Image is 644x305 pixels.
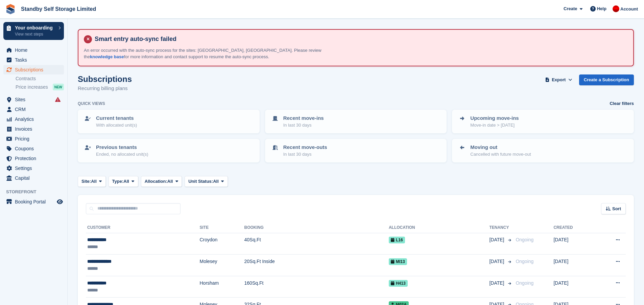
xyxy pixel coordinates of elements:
[96,122,137,129] p: With allocated unit(s)
[53,84,64,90] div: NEW
[389,237,405,243] span: L16
[199,255,244,276] td: Molesey
[188,178,213,185] span: Unit Status:
[489,280,505,287] span: [DATE]
[3,55,64,65] a: menu
[15,154,55,163] span: Protection
[16,83,64,91] a: Price increases NEW
[3,154,64,163] a: menu
[78,176,106,187] button: Site: All
[3,164,64,173] a: menu
[167,178,173,185] span: All
[266,110,446,133] a: Recent move-ins In last 30 days
[15,95,55,104] span: Sites
[15,114,55,124] span: Analytics
[553,276,595,298] td: [DATE]
[553,255,595,276] td: [DATE]
[516,237,533,242] span: Ongoing
[470,151,531,158] p: Cancelled with future move-out
[579,74,634,86] a: Create a Subscription
[112,178,124,185] span: Type:
[3,173,64,183] a: menu
[612,205,621,212] span: Sort
[613,5,619,12] img: Aaron Winter
[213,178,219,185] span: All
[18,3,99,15] a: Standby Self Storage Limited
[3,95,64,104] a: menu
[55,97,61,102] i: Smart entry sync failures have occurred
[78,101,105,107] h6: Quick views
[15,173,55,183] span: Capital
[56,198,64,206] a: Preview store
[78,85,132,92] p: Recurring billing plans
[141,176,182,187] button: Allocation: All
[3,134,64,144] a: menu
[3,144,64,153] a: menu
[86,222,199,233] th: Customer
[78,139,259,162] a: Previous tenants Ended, no allocated unit(s)
[15,134,55,144] span: Pricing
[15,45,55,55] span: Home
[16,84,48,90] span: Price increases
[3,45,64,55] a: menu
[6,189,67,195] span: Storefront
[91,178,97,185] span: All
[96,144,148,151] p: Previous tenants
[283,122,324,129] p: In last 30 days
[389,222,489,233] th: Allocation
[3,65,64,74] a: menu
[16,75,64,82] a: Contracts
[3,22,64,40] a: Your onboarding View next steps
[244,233,389,255] td: 40Sq.Ft
[15,124,55,134] span: Invoices
[489,236,505,243] span: [DATE]
[15,197,55,206] span: Booking Portal
[96,151,148,158] p: Ended, no allocated unit(s)
[199,222,244,233] th: Site
[185,176,228,187] button: Unit Status: All
[489,258,505,265] span: [DATE]
[244,255,389,276] td: 20Sq.Ft Inside
[470,122,519,129] p: Move-in date > [DATE]
[470,144,531,151] p: Moving out
[15,31,55,37] p: View next steps
[283,114,324,122] p: Recent move-ins
[15,105,55,114] span: CRM
[453,110,633,133] a: Upcoming move-ins Move-in date > [DATE]
[244,222,389,233] th: Booking
[453,139,633,162] a: Moving out Cancelled with future move-out
[3,114,64,124] a: menu
[109,176,138,187] button: Type: All
[597,5,606,12] span: Help
[389,280,408,287] span: H413
[516,280,533,286] span: Ongoing
[199,276,244,298] td: Horsham
[78,110,259,133] a: Current tenants With allocated unit(s)
[96,114,137,122] p: Current tenants
[92,35,628,43] h4: Smart entry auto-sync failed
[244,276,389,298] td: 160Sq.Ft
[283,151,327,158] p: In last 30 days
[3,105,64,114] a: menu
[516,259,533,264] span: Ongoing
[620,6,638,13] span: Account
[3,124,64,134] a: menu
[15,144,55,153] span: Coupons
[15,25,55,30] p: Your onboarding
[199,233,244,255] td: Croydon
[90,54,124,59] a: knowledge base
[552,77,566,83] span: Export
[145,178,167,185] span: Allocation:
[15,164,55,173] span: Settings
[5,4,16,14] img: stora-icon-8386f47178a22dfd0bd8f6a31ec36ba5ce8667c1dd55bd0f319d3a0aa187defe.svg
[544,74,574,86] button: Export
[470,114,519,122] p: Upcoming move-ins
[610,100,634,107] a: Clear filters
[123,178,129,185] span: All
[266,139,446,162] a: Recent move-outs In last 30 days
[78,74,132,84] h1: Subscriptions
[81,178,91,185] span: Site:
[15,55,55,65] span: Tasks
[84,47,337,60] p: An error occurred with the auto-sync process for the sites: [GEOGRAPHIC_DATA], [GEOGRAPHIC_DATA]....
[553,222,595,233] th: Created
